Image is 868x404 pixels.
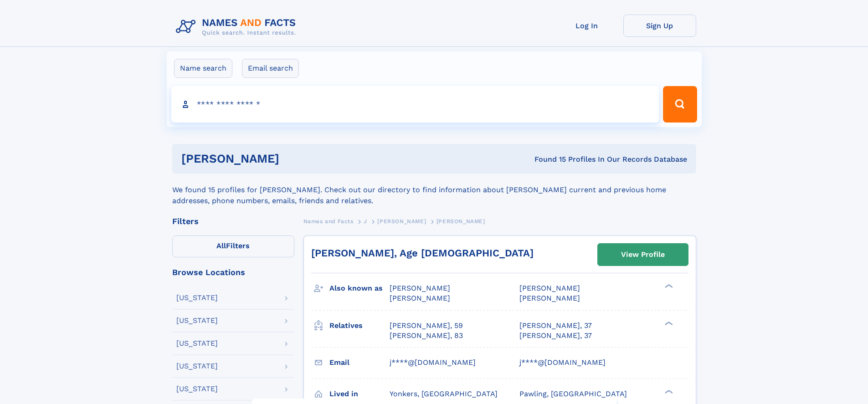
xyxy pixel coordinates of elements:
label: Email search [242,59,299,78]
span: [PERSON_NAME] [377,218,426,225]
div: [US_STATE] [176,294,218,302]
div: ❯ [663,283,673,289]
h3: Lived in [329,386,390,402]
div: [US_STATE] [176,363,218,370]
span: Pawling, [GEOGRAPHIC_DATA] [519,389,627,398]
a: Log In [550,15,623,37]
h3: Email [329,355,390,370]
a: Names and Facts [303,215,354,227]
a: [PERSON_NAME], 59 [390,321,463,331]
h3: Also known as [329,281,390,296]
a: [PERSON_NAME], 83 [390,331,463,341]
span: J [364,218,367,225]
div: We found 15 profiles for [PERSON_NAME]. Check out our directory to find information about [PERSON... [172,174,696,206]
img: Logo Names and Facts [172,15,303,39]
button: Search Button [663,86,697,123]
div: Found 15 Profiles In Our Records Database [407,154,687,164]
span: [PERSON_NAME] [519,294,580,302]
label: Filters [172,235,294,257]
div: View Profile [621,244,665,265]
div: [US_STATE] [176,317,218,324]
div: ❯ [663,320,673,326]
a: [PERSON_NAME] [377,215,426,227]
input: search input [171,86,659,123]
div: [US_STATE] [176,385,218,393]
div: Filters [172,217,294,225]
a: J [364,215,367,227]
span: [PERSON_NAME] [390,284,450,292]
span: All [216,241,226,250]
span: [PERSON_NAME] [390,294,450,302]
a: Sign Up [623,15,696,37]
h3: Relatives [329,318,390,333]
a: View Profile [598,244,688,266]
a: [PERSON_NAME], 37 [519,331,592,341]
span: [PERSON_NAME] [519,284,580,292]
a: [PERSON_NAME], 37 [519,321,592,331]
div: [US_STATE] [176,340,218,347]
div: ❯ [663,389,673,394]
a: [PERSON_NAME], Age [DEMOGRAPHIC_DATA] [311,247,534,259]
span: [PERSON_NAME] [437,218,485,225]
div: Browse Locations [172,268,294,276]
label: Name search [174,59,232,78]
h1: [PERSON_NAME] [181,153,407,164]
span: Yonkers, [GEOGRAPHIC_DATA] [390,389,498,398]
